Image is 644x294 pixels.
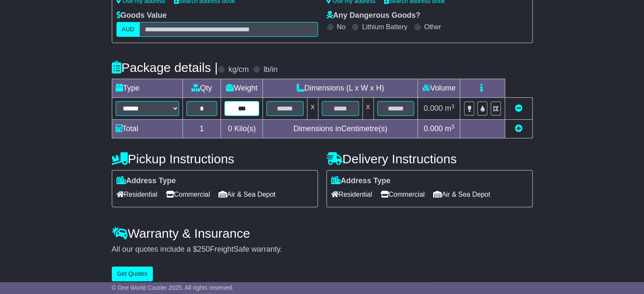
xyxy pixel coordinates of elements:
h4: Package details | [112,60,218,74]
td: Volume [418,79,460,98]
td: 1 [182,120,221,138]
label: Goods Value [116,11,167,20]
td: Dimensions (L x W x H) [263,79,418,98]
label: kg/cm [228,65,249,74]
td: Dimensions in Centimetre(s) [263,120,418,138]
label: Lithium Battery [362,23,407,31]
label: lb/in [263,65,277,74]
span: 0 [228,124,232,133]
span: m [445,104,455,113]
td: x [307,98,318,120]
span: 0.000 [424,124,443,133]
label: AUD [116,22,140,37]
span: Air & Sea Depot [433,188,490,201]
span: Air & Sea Depot [218,188,276,201]
span: 250 [197,245,210,253]
td: Type [112,79,182,98]
a: Add new item [515,124,522,133]
sup: 3 [451,103,455,110]
td: x [362,98,373,120]
span: Residential [116,188,158,201]
h4: Delivery Instructions [326,152,533,166]
span: Residential [331,188,372,201]
a: Remove this item [515,104,522,113]
div: All our quotes include a $ FreightSafe warranty. [112,245,533,254]
h4: Pickup Instructions [112,152,318,166]
label: Other [424,23,441,31]
label: Address Type [331,176,391,186]
span: Commercial [166,188,210,201]
label: Any Dangerous Goods? [326,11,420,20]
label: Address Type [116,176,176,186]
label: No [337,23,345,31]
td: Weight [221,79,263,98]
sup: 3 [451,124,455,130]
td: Total [112,120,182,138]
span: m [445,124,455,133]
button: Get Quotes [112,267,153,281]
span: Commercial [381,188,425,201]
span: © One World Courier 2025. All rights reserved. [112,284,234,291]
h4: Warranty & Insurance [112,226,533,240]
td: Qty [182,79,221,98]
span: 0.000 [424,104,443,113]
td: Kilo(s) [221,120,263,138]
